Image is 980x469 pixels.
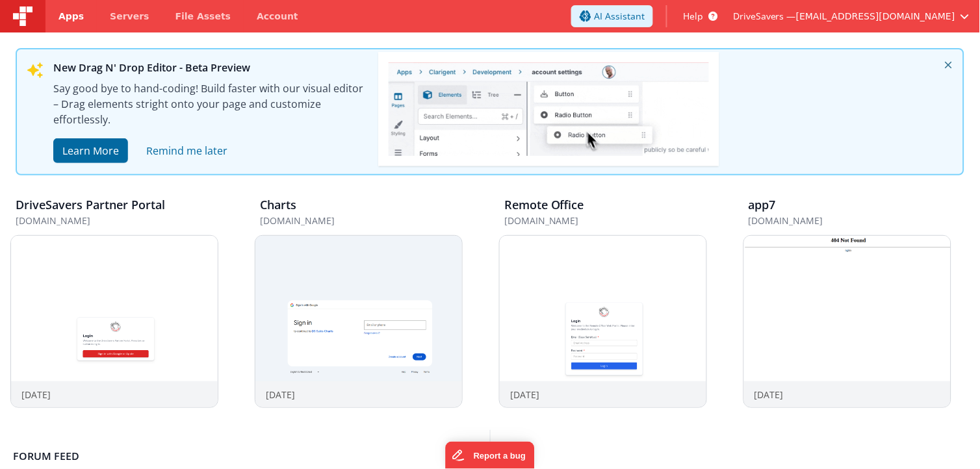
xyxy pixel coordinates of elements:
span: File Assets [175,10,231,23]
i: close [935,49,963,81]
h3: Charts [260,199,296,212]
span: [EMAIL_ADDRESS][DOMAIN_NAME] [796,10,955,23]
p: [DATE] [754,388,784,401]
span: DriveSavers — [733,10,796,23]
p: [DATE] [510,388,539,401]
span: Help [683,10,703,23]
h2: Forum Feed [13,448,467,464]
button: Learn More [53,138,128,163]
h3: Remote Office [504,199,584,212]
div: New Drag N' Drop Editor - Beta Preview [53,60,365,81]
button: DriveSavers — [EMAIL_ADDRESS][DOMAIN_NAME] [733,10,970,23]
h5: [DOMAIN_NAME] [504,216,707,225]
h5: [DOMAIN_NAME] [16,216,218,225]
span: Apps [58,10,84,23]
button: AI Assistant [571,5,653,27]
div: Say good bye to hand-coding! Build faster with our visual editor – Drag elements stright onto you... [53,81,365,138]
a: close [138,138,235,164]
h5: [DOMAIN_NAME] [260,216,463,225]
h3: DriveSavers Partner Portal [16,199,165,212]
h5: [DOMAIN_NAME] [749,216,951,225]
p: [DATE] [266,388,295,401]
span: Servers [110,10,149,23]
span: AI Assistant [594,10,645,23]
iframe: Marker.io feedback button [446,442,535,469]
h3: app7 [749,199,776,212]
